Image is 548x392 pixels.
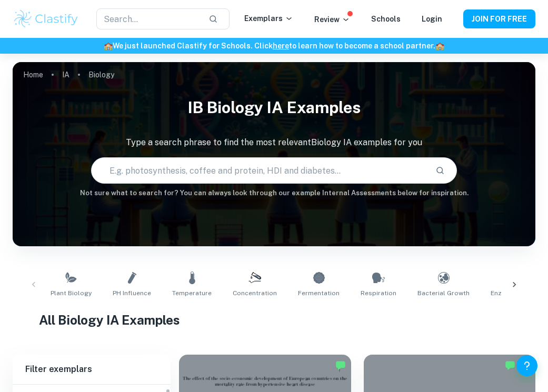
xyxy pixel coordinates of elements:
[505,360,515,370] img: Marked
[361,288,396,298] span: Respiration
[335,360,346,370] img: Marked
[314,14,350,25] p: Review
[13,188,535,198] h6: Not sure what to search for? You can always look through our example Internal Assessments below f...
[417,288,470,298] span: Bacterial Growth
[104,42,113,50] span: 🏫
[13,355,171,384] h6: Filter exemplars
[435,42,444,50] span: 🏫
[13,136,535,149] p: Type a search phrase to find the most relevant Biology IA examples for you
[244,13,293,24] p: Exemplars
[371,15,401,23] a: Schools
[51,288,92,298] span: Plant Biology
[92,156,427,185] input: E.g. photosynthesis, coffee and protein, HDI and diabetes...
[2,40,546,52] h6: We just launched Clastify for Schools. Click to learn how to become a school partner.
[13,92,535,124] h1: IB Biology IA examples
[88,69,114,81] p: Biology
[273,42,289,50] a: here
[23,67,43,82] a: Home
[516,355,537,376] button: Help and Feedback
[62,67,69,82] a: IA
[491,288,539,298] span: Enzyme Activity
[298,288,340,298] span: Fermentation
[463,9,535,28] button: JOIN FOR FREE
[233,288,277,298] span: Concentration
[13,8,79,29] img: Clastify logo
[113,288,151,298] span: pH Influence
[172,288,212,298] span: Temperature
[431,162,449,179] button: Search
[96,8,200,29] input: Search...
[39,310,510,329] h1: All Biology IA Examples
[422,15,442,23] a: Login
